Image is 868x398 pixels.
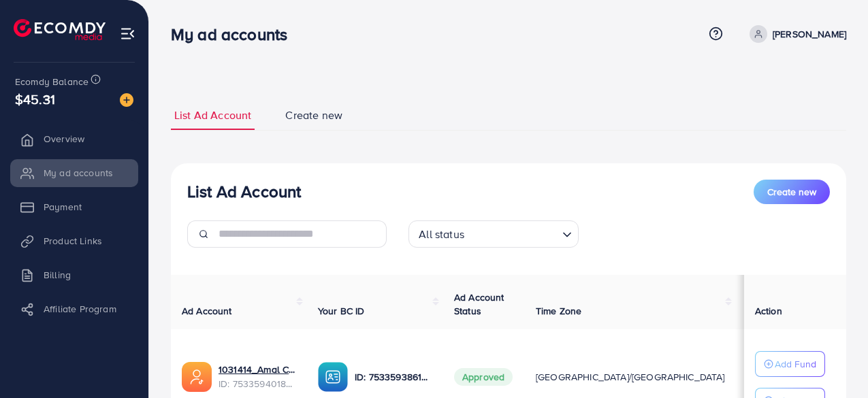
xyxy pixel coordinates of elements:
[773,26,846,42] p: [PERSON_NAME]
[285,107,342,123] span: Create new
[454,368,513,386] span: Approved
[775,356,816,372] p: Add Fund
[767,185,816,199] span: Create new
[219,363,296,376] a: 1031414_Amal Collection_1754051557873
[219,363,296,391] div: <span class='underline'>1031414_Amal Collection_1754051557873</span></br>7533594018068971521
[171,24,298,44] h3: My ad accounts
[182,304,232,318] span: Ad Account
[120,26,135,42] img: menu
[408,220,579,248] div: Search for option
[318,304,365,318] span: Your BC ID
[187,182,301,201] h3: List Ad Account
[219,377,296,391] span: ID: 7533594018068971521
[174,107,251,123] span: List Ad Account
[744,25,846,43] a: [PERSON_NAME]
[15,75,89,88] span: Ecomdy Balance
[754,180,830,204] button: Create new
[318,362,348,392] img: ic-ba-acc.ded83a64.svg
[355,369,432,385] p: ID: 7533593861403754513
[755,304,782,318] span: Action
[416,225,467,244] span: All status
[14,19,106,40] img: logo
[468,222,557,244] input: Search for option
[536,304,581,318] span: Time Zone
[15,89,55,109] span: $45.31
[755,351,825,377] button: Add Fund
[182,362,212,392] img: ic-ads-acc.e4c84228.svg
[536,370,725,384] span: [GEOGRAPHIC_DATA]/[GEOGRAPHIC_DATA]
[120,93,133,107] img: image
[454,291,504,318] span: Ad Account Status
